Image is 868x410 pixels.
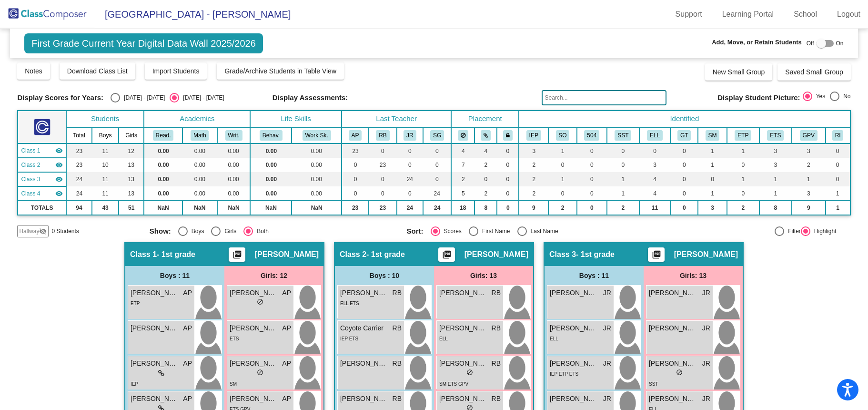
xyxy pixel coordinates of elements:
[677,130,691,141] button: GT
[527,227,558,236] div: Last Name
[441,250,452,263] mat-icon: picture_as_pdf
[440,227,462,236] div: Scores
[21,161,40,169] span: Class 2
[759,186,792,201] td: 1
[698,186,727,201] td: 1
[230,336,239,341] span: ETS
[120,93,165,102] div: [DATE] - [DATE]
[407,227,424,236] span: Sort:
[292,172,341,186] td: 0.00
[423,143,451,158] td: 0
[644,266,743,285] div: Girls: 13
[273,93,348,102] span: Display Assessments:
[727,172,759,186] td: 1
[292,143,341,158] td: 0.00
[497,143,519,158] td: 0
[439,336,448,341] span: ELL
[576,250,615,259] span: - 1st grade
[519,127,548,143] th: Individualized Education Plan
[648,247,665,262] button: Print Students Details
[807,39,814,48] span: Off
[260,130,283,141] button: Behav.
[550,359,597,369] span: [PERSON_NAME] El-[PERSON_NAME]
[144,158,182,172] td: 0.00
[221,227,236,236] div: Girls
[759,158,792,172] td: 3
[191,130,209,141] button: Math
[131,301,140,306] span: ETP
[826,186,850,201] td: 1
[397,172,423,186] td: 24
[674,250,738,259] span: [PERSON_NAME]
[715,7,782,22] a: Learning Portal
[18,172,66,186] td: Julie Rivas - 1st grade
[66,143,92,158] td: 23
[451,201,474,215] td: 18
[650,250,662,263] mat-icon: picture_as_pdf
[519,111,850,127] th: Identified
[340,288,388,298] span: [PERSON_NAME]
[649,323,696,333] span: [PERSON_NAME]
[19,227,39,236] span: Hallway
[492,359,501,369] span: RB
[649,288,696,298] span: [PERSON_NAME]
[519,201,548,215] td: 9
[340,301,359,306] span: ELL ETS
[670,143,698,158] td: 0
[519,172,548,186] td: 2
[423,201,451,215] td: 24
[548,143,576,158] td: 1
[230,288,277,298] span: [PERSON_NAME]
[217,201,251,215] td: NaN
[292,201,341,215] td: NaN
[492,323,501,333] span: RB
[698,127,727,143] th: Staff Member
[615,130,631,141] button: SST
[369,201,396,215] td: 23
[217,62,344,80] button: Grade/Archive Students in Table View
[55,147,63,154] mat-icon: visibility
[639,143,670,158] td: 0
[342,172,369,186] td: 0
[21,175,40,184] span: Class 3
[217,158,251,172] td: 0.00
[397,127,423,143] th: Julie Rivas
[144,201,182,215] td: NaN
[800,130,818,141] button: GPV
[230,323,277,333] span: [PERSON_NAME]
[474,186,497,201] td: 2
[577,201,607,215] td: 0
[584,130,599,141] button: 504
[51,227,79,236] span: 0 Students
[670,201,698,215] td: 0
[712,38,802,47] span: Add, Move, or Retain Students
[188,227,204,236] div: Boys
[836,39,844,48] span: On
[250,143,292,158] td: 0.00
[144,172,182,186] td: 0.00
[282,359,291,369] span: AP
[153,130,174,141] button: Read.
[670,186,698,201] td: 0
[119,201,144,215] td: 51
[119,143,144,158] td: 12
[335,266,434,285] div: Boys : 10
[810,227,837,236] div: Highlight
[474,172,497,186] td: 0
[182,201,217,215] td: NaN
[550,323,597,333] span: [PERSON_NAME]
[759,172,792,186] td: 1
[492,288,501,298] span: RB
[577,143,607,158] td: 0
[179,93,224,102] div: [DATE] - [DATE]
[342,127,369,143] th: Alison Parra
[698,143,727,158] td: 1
[519,158,548,172] td: 2
[607,172,639,186] td: 1
[434,266,533,285] div: Girls: 13
[727,186,759,201] td: 0
[250,201,292,215] td: NaN
[250,158,292,172] td: 0.00
[497,172,519,186] td: 0
[717,93,800,102] span: Display Student Picture:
